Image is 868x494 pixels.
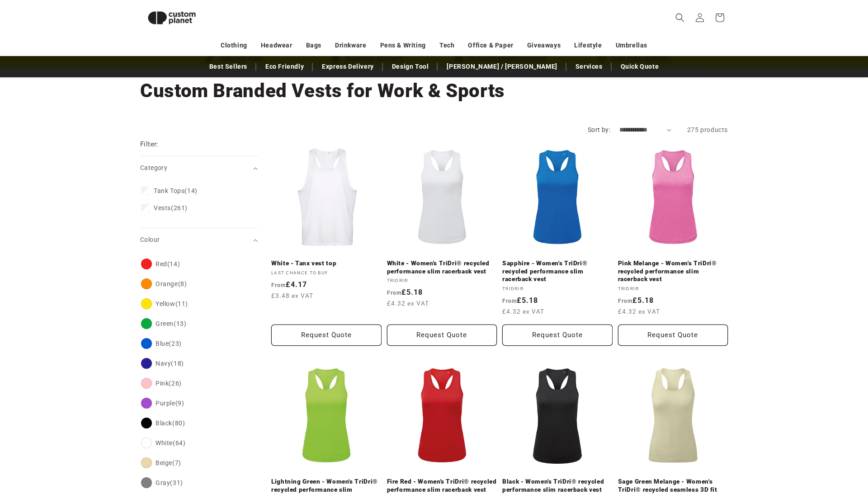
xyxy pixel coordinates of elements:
a: Eco Friendly [261,59,308,75]
span: (261) [154,204,188,212]
a: Umbrellas [616,38,647,53]
a: Services [571,59,607,75]
a: Pink Melange - Women's TriDri® recycled performance slim racerback vest [618,259,728,283]
a: Design Tool [387,59,434,75]
button: Request Quote [387,325,497,346]
img: Custom Planet [140,4,203,32]
span: Colour [140,236,160,243]
summary: Search [670,8,690,28]
h1: Custom Branded Vests for Work & Sports [140,79,728,103]
a: Express Delivery [317,59,378,75]
span: Tank Tops [154,187,184,194]
a: Quick Quote [616,59,664,75]
a: Sapphire - Women's TriDri® recycled performance slim racerback vest [502,259,613,283]
a: Pens & Writing [380,38,426,53]
span: Vests [154,204,171,212]
a: Lifestyle [574,38,602,53]
h2: Filter: [140,139,159,150]
a: Fire Red - Women's TriDri® recycled performance slim racerback vest [387,478,497,494]
a: Headwear [261,38,292,53]
span: 275 products [687,126,728,133]
label: Sort by: [588,126,610,133]
summary: Category (0 selected) [140,156,258,179]
a: Black - Women's TriDri® recycled performance slim racerback vest [502,478,613,494]
summary: Colour (0 selected) [140,228,258,251]
span: Category [140,164,167,171]
a: Clothing [221,38,247,53]
a: Office & Paper [468,38,513,53]
button: Request Quote [502,325,613,346]
a: Tech [439,38,454,53]
button: Request Quote [271,325,382,346]
a: [PERSON_NAME] / [PERSON_NAME] [442,59,561,75]
span: (14) [154,187,198,195]
a: Best Sellers [205,59,252,75]
a: Bags [306,38,321,53]
a: White - Tanx vest top [271,259,382,268]
button: Request Quote [618,325,728,346]
a: Giveaways [527,38,561,53]
a: White - Women's TriDri® recycled performance slim racerback vest [387,259,497,275]
a: Drinkware [335,38,366,53]
iframe: Chat Widget [823,451,868,494]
